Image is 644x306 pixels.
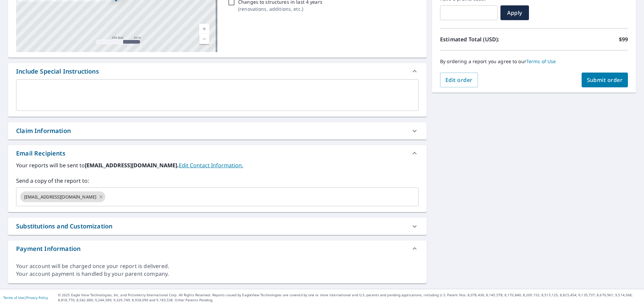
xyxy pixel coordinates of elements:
a: EditContactInfo [179,162,243,169]
div: Your account payment is handled by your parent company. [16,270,419,278]
span: Edit order [445,76,473,84]
a: Terms of Use [526,58,556,64]
div: [EMAIL_ADDRESS][DOMAIN_NAME] [20,191,105,202]
label: Send a copy of the report to: [16,177,419,185]
a: Privacy Policy [26,295,48,300]
label: Your reports will be sent to [16,161,419,169]
p: © 2025 Eagle View Technologies, Inc. and Pictometry International Corp. All Rights Reserved. Repo... [58,293,641,303]
p: | [3,296,48,300]
div: Email Recipients [16,149,65,158]
span: Submit order [587,76,623,84]
p: Estimated Total (USD): [440,35,534,43]
div: Your account will be charged once your report is delivered. [16,262,419,270]
p: $99 [619,35,628,43]
span: Apply [506,9,524,16]
div: Substitutions and Customization [8,218,427,235]
a: Current Level 17, Zoom In [199,24,209,34]
span: [EMAIL_ADDRESS][DOMAIN_NAME] [20,194,100,200]
div: Substitutions and Customization [16,222,112,231]
button: Edit order [440,73,478,87]
div: Email Recipients [8,145,427,161]
div: Payment Information [8,241,427,257]
button: Submit order [582,73,628,87]
p: ( renovations, additions, etc. ) [238,5,322,12]
div: Include Special Instructions [8,63,427,79]
div: Payment Information [16,244,80,253]
div: Claim Information [16,126,71,135]
button: Apply [500,5,529,20]
a: Current Level 17, Zoom Out [199,34,209,44]
p: By ordering a report you agree to our [440,58,628,64]
div: Include Special Instructions [16,67,99,76]
a: Terms of Use [3,295,24,300]
b: [EMAIL_ADDRESS][DOMAIN_NAME]. [85,162,179,169]
div: Claim Information [8,122,427,139]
